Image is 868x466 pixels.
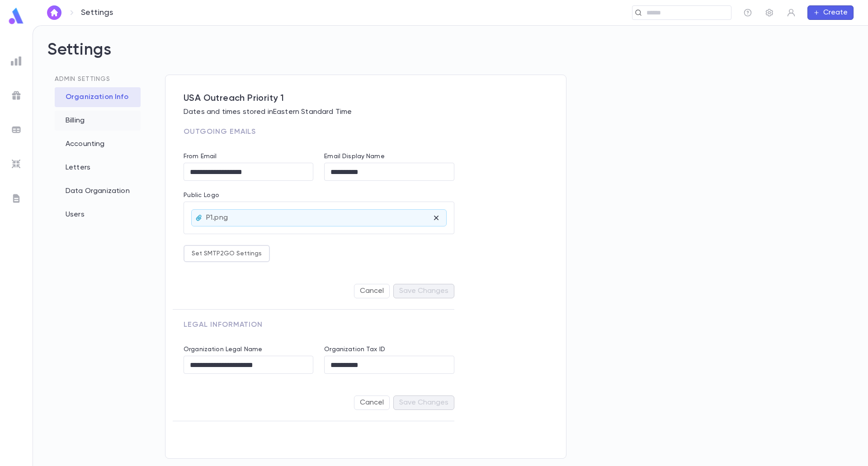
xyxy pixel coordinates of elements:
[55,181,141,201] div: Data Organization
[11,56,22,66] img: reports_grey.c525e4749d1bce6a11f5fe2a8de1b229.svg
[184,153,217,160] label: From Email
[55,158,141,178] div: Letters
[354,284,390,298] button: Cancel
[81,8,113,18] p: Settings
[184,128,256,136] span: Outgoing Emails
[206,213,228,222] p: P1.png
[184,245,270,262] button: Set SMTP2GO Settings
[7,7,25,25] img: logo
[324,153,385,160] label: Email Display Name
[55,76,110,82] span: Admin Settings
[184,108,548,117] p: Dates and times stored in Eastern Standard Time
[354,395,390,410] button: Cancel
[11,159,22,169] img: imports_grey.530a8a0e642e233f2baf0ef88e8c9fcb.svg
[324,346,385,353] label: Organization Tax ID
[184,346,262,353] label: Organization Legal Name
[11,90,22,101] img: campaigns_grey.99e729a5f7ee94e3726e6486bddda8f1.svg
[11,124,22,135] img: batches_grey.339ca447c9d9533ef1741baa751efc33.svg
[55,87,141,107] div: Organization Info
[55,111,141,131] div: Billing
[184,192,454,202] p: Public Logo
[55,205,141,225] div: Users
[11,193,22,204] img: letters_grey.7941b92b52307dd3b8a917253454ce1c.svg
[55,134,141,154] div: Accounting
[49,9,60,16] img: home_white.a664292cf8c1dea59945f0da9f25487c.svg
[184,93,548,104] span: USA Outreach Priority 1
[47,40,854,75] h2: Settings
[807,5,854,20] button: Create
[184,321,263,329] span: Legal Information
